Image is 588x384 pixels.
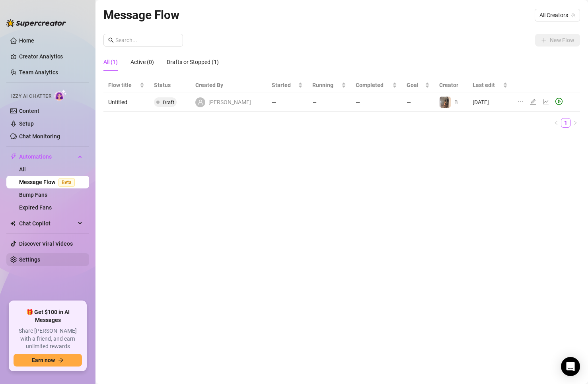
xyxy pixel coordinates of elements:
[58,357,64,363] span: arrow-right
[19,192,47,198] a: Bump Fans
[55,89,67,101] img: AI Chatter
[19,69,58,76] a: Team Analytics
[530,99,536,105] span: edit
[440,97,451,108] img: B
[32,357,55,363] span: Earn now
[561,118,570,127] a: 1
[561,118,570,128] li: 1
[167,58,219,66] div: Drafts or Stopped (1)
[573,120,578,125] span: right
[402,78,434,93] th: Goal
[163,99,174,105] span: Draft
[356,81,391,89] span: Completed
[19,179,78,185] a: Message FlowBeta
[103,58,118,66] div: All (1)
[543,99,549,105] span: line-chart
[468,93,512,112] td: [DATE]
[555,98,563,105] span: play-circle
[561,357,580,376] div: Open Intercom Messenger
[108,81,138,89] span: Flow title
[191,78,267,93] th: Created By
[19,256,40,263] a: Settings
[19,50,83,63] a: Creator Analytics
[10,153,17,160] span: thunderbolt
[19,240,73,247] a: Discover Viral Videos
[19,37,34,44] a: Home
[517,99,524,105] span: ellipsis
[551,118,561,128] li: Previous Page
[108,37,114,43] span: search
[454,99,458,105] span: B
[267,78,308,93] th: Started
[115,36,178,45] input: Search...
[551,118,561,128] button: left
[468,78,512,93] th: Last edit
[570,118,580,128] button: right
[407,81,423,89] span: Goal
[570,118,580,128] li: Next Page
[10,221,16,226] img: Chat Copilot
[267,93,308,112] td: —
[308,93,350,112] td: —
[351,78,402,93] th: Completed
[19,150,76,163] span: Automations
[434,78,468,93] th: Creator
[312,81,339,89] span: Running
[535,34,580,47] button: New Flow
[19,204,52,211] a: Expired Fans
[19,217,76,230] span: Chat Copilot
[539,9,575,21] span: All Creators
[103,93,149,112] td: Untitled
[402,93,434,112] td: —
[308,78,350,93] th: Running
[554,120,559,125] span: left
[149,78,191,93] th: Status
[351,93,402,112] td: —
[272,81,297,89] span: Started
[19,120,34,127] a: Setup
[14,308,82,324] span: 🎁 Get $100 in AI Messages
[103,6,179,24] article: Message Flow
[14,354,82,367] button: Earn nowarrow-right
[19,133,60,140] a: Chat Monitoring
[58,178,75,187] span: Beta
[208,98,251,107] span: [PERSON_NAME]
[571,13,576,17] span: team
[198,99,203,105] span: user
[14,327,82,351] span: Share [PERSON_NAME] with a friend, and earn unlimited rewards
[130,58,154,66] div: Active (0)
[19,108,39,114] a: Content
[6,19,66,27] img: logo-BBDzfeDw.svg
[473,81,501,89] span: Last edit
[19,166,26,173] a: All
[103,78,149,93] th: Flow title
[11,93,51,100] span: Izzy AI Chatter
